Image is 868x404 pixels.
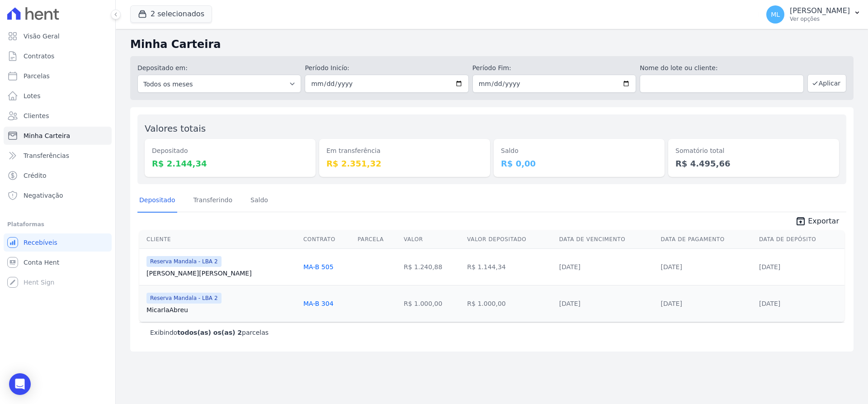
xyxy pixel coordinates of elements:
button: 2 selecionados [130,5,212,23]
a: [DATE] [759,263,780,271]
button: ML [PERSON_NAME] Ver opções [759,2,868,27]
a: [DATE] [559,300,580,307]
th: Data de Vencimento [556,230,657,249]
span: Clientes [24,111,49,120]
b: todos(as) os(as) 2 [177,329,242,336]
th: Contrato [300,230,354,249]
dd: R$ 2.144,34 [152,157,308,170]
span: Lotes [24,91,41,100]
a: Minha Carteira [4,127,112,145]
span: Conta Hent [24,258,59,267]
th: Data de Depósito [755,230,844,249]
span: Reserva Mandala - LBA 2 [146,256,222,267]
a: Saldo [249,189,270,213]
i: unarchive [795,216,806,227]
a: [DATE] [661,263,682,271]
span: Transferências [24,151,69,160]
dt: Somatório total [675,146,832,156]
label: Valores totais [145,123,206,134]
a: Parcelas [4,67,112,85]
th: Parcela [354,230,400,249]
span: Minha Carteira [24,131,70,140]
dt: Em transferência [326,146,483,156]
a: Crédito [4,166,112,185]
label: Depositado em: [137,64,188,71]
a: [DATE] [759,300,780,307]
dd: R$ 2.351,32 [326,157,483,170]
a: MA-B 304 [303,300,334,307]
a: Depositado [137,189,177,213]
div: Plataformas [7,219,108,230]
p: Ver opções [790,15,850,23]
td: R$ 1.000,00 [400,285,463,322]
span: Negativação [24,191,63,200]
a: Clientes [4,107,112,125]
span: Visão Geral [24,32,60,41]
th: Data de Pagamento [657,230,755,249]
span: Contratos [24,52,54,61]
label: Período Fim: [472,63,636,73]
a: Transferências [4,147,112,165]
div: Open Intercom Messenger [9,373,31,395]
span: Exportar [808,216,839,227]
a: Conta Hent [4,253,112,271]
a: MA-B 505 [303,263,334,271]
button: Aplicar [807,74,846,92]
dt: Depositado [152,146,308,156]
td: R$ 1.000,00 [463,285,555,322]
dt: Saldo [501,146,657,156]
span: Recebíveis [24,238,57,247]
th: Valor Depositado [463,230,555,249]
span: Parcelas [24,71,50,81]
a: Lotes [4,87,112,105]
td: R$ 1.240,88 [400,248,463,285]
dd: R$ 4.495,66 [675,157,832,170]
a: [PERSON_NAME][PERSON_NAME] [146,269,296,278]
a: Negativação [4,186,112,204]
a: Contratos [4,47,112,65]
h2: Minha Carteira [130,36,854,52]
a: [DATE] [559,263,580,271]
label: Período Inicío: [305,63,468,73]
a: [DATE] [661,300,682,307]
td: R$ 1.144,34 [463,248,555,285]
p: [PERSON_NAME] [790,6,850,15]
th: Valor [400,230,463,249]
span: Reserva Mandala - LBA 2 [146,293,222,304]
a: Recebíveis [4,233,112,252]
th: Cliente [139,230,300,249]
p: Exibindo parcelas [150,328,269,337]
a: MicarlaAbreu [146,305,296,314]
label: Nome do lote ou cliente: [640,63,803,73]
a: unarchive Exportar [788,216,846,228]
a: Visão Geral [4,27,112,45]
a: Transferindo [192,189,235,213]
span: Crédito [24,171,47,180]
span: ML [771,11,780,18]
dd: R$ 0,00 [501,157,657,170]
